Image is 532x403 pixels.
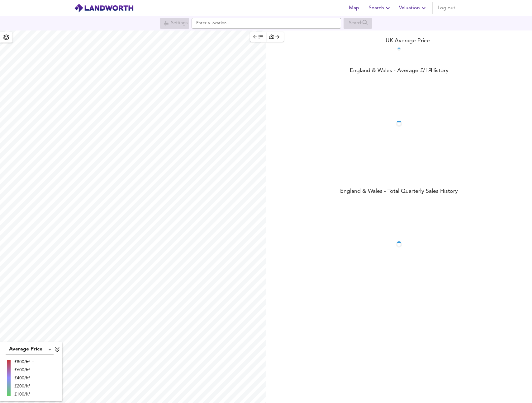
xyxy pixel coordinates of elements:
div: £100/ft² [14,391,34,397]
button: Log out [435,2,458,14]
div: £200/ft² [14,383,34,389]
button: Search [366,2,394,14]
span: Search [369,4,392,12]
div: England & Wales - Average £/ ft² History [266,67,532,76]
button: Valuation [397,2,430,14]
div: UK Average Price [266,37,532,45]
button: Map [344,2,364,14]
div: Search for a location first or explore the map [344,18,372,29]
span: Log out [438,4,455,12]
input: Enter a location... [192,18,341,29]
div: £400/ft² [14,375,34,381]
span: Map [346,4,361,12]
div: £800/ft² + [14,359,34,365]
div: Search for a location first or explore the map [160,18,189,29]
span: Valuation [399,4,427,12]
div: England & Wales - Total Quarterly Sales History [266,188,532,196]
div: £600/ft² [14,367,34,373]
div: Average Price [6,345,54,354]
img: logo [74,3,134,13]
